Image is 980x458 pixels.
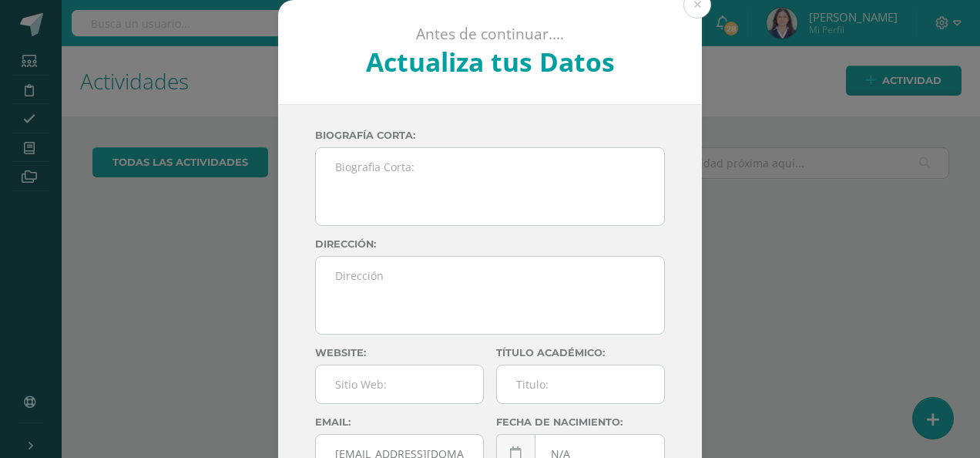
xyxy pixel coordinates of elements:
[315,347,484,359] label: Website:
[497,365,664,403] input: Titulo:
[316,365,483,403] input: Sitio Web:
[496,347,665,359] label: Título académico:
[320,25,661,44] p: Antes de continuar....
[315,130,665,141] label: Biografía corta:
[315,238,665,250] label: Dirección:
[320,44,661,79] h2: Actualiza tus Datos
[496,416,665,428] label: Fecha de nacimiento:
[315,416,484,428] label: Email:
